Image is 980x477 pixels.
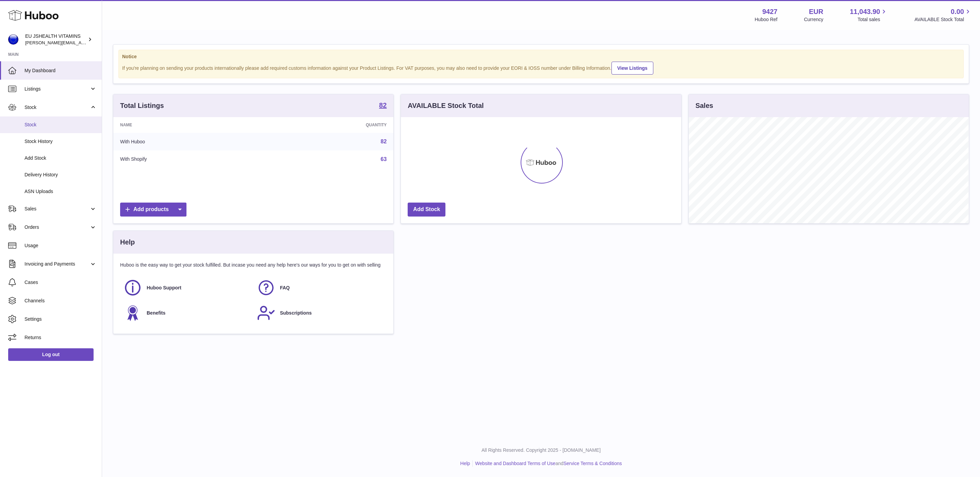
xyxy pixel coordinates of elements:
[24,155,97,161] span: Add Stock
[24,67,97,74] span: My Dashboard
[24,188,97,195] span: ASN Uploads
[257,304,383,322] a: Subscriptions
[122,61,960,75] div: If you're planning on sending your products internationally please add required customs informati...
[280,285,290,291] span: FAQ
[408,101,484,110] h3: AVAILABLE Stock Total
[108,447,975,454] p: All Rights Reserved. Copyright 2025 - [DOMAIN_NAME]
[257,279,383,297] a: FAQ
[24,316,97,322] span: Settings
[850,7,880,16] span: 11,043.90
[147,285,181,291] span: Huboo Support
[24,122,97,128] span: Stock
[809,7,823,16] strong: EUR
[8,348,94,361] a: Log out
[951,7,964,16] span: 0.00
[563,461,622,466] a: Service Terms & Conditions
[24,172,97,178] span: Delivery History
[24,261,89,267] span: Invoicing and Payments
[124,304,250,322] a: Benefits
[280,310,312,316] span: Subscriptions
[850,7,888,23] a: 11,043.90 Total sales
[120,262,387,268] p: Huboo is the easy way to get your stock fulfilled. But incase you need any help here's our ways f...
[24,206,89,212] span: Sales
[25,40,136,45] span: [PERSON_NAME][EMAIL_ADDRESS][DOMAIN_NAME]
[408,203,445,217] a: Add Stock
[755,16,778,23] div: Huboo Ref
[381,156,387,162] a: 63
[24,242,97,249] span: Usage
[113,117,264,133] th: Name
[762,7,778,16] strong: 9427
[120,238,135,247] h3: Help
[804,16,823,23] div: Currency
[696,101,713,110] h3: Sales
[381,139,387,144] a: 82
[24,138,97,145] span: Stock History
[120,101,164,110] h3: Total Listings
[124,279,250,297] a: Huboo Support
[379,102,387,110] a: 82
[475,461,555,466] a: Website and Dashboard Terms of Use
[24,334,97,341] span: Returns
[120,203,186,217] a: Add products
[24,104,89,111] span: Stock
[24,86,89,92] span: Listings
[113,133,264,150] td: With Huboo
[8,34,18,45] img: laura@jessicasepel.com
[24,298,97,304] span: Channels
[264,117,393,133] th: Quantity
[914,7,972,23] a: 0.00 AVAILABLE Stock Total
[113,150,264,168] td: With Shopify
[914,16,972,23] span: AVAILABLE Stock Total
[147,310,165,316] span: Benefits
[473,460,622,467] li: and
[24,224,89,230] span: Orders
[857,16,888,23] span: Total sales
[460,461,470,466] a: Help
[379,102,387,109] strong: 82
[611,62,653,75] a: View Listings
[122,53,960,60] strong: Notice
[25,33,86,46] div: EU JSHEALTH VITAMINS
[24,279,97,286] span: Cases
